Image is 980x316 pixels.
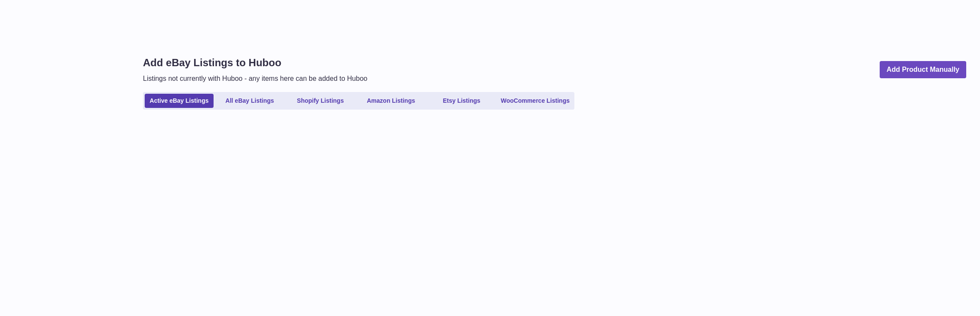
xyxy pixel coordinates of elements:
[215,94,284,108] a: All eBay Listings
[145,94,214,108] a: Active eBay Listings
[143,56,367,70] h1: Add eBay Listings to Huboo
[427,94,496,108] a: Etsy Listings
[357,94,425,108] a: Amazon Listings
[143,74,367,83] p: Listings not currently with Huboo - any items here can be added to Huboo
[286,94,355,108] a: Shopify Listings
[880,61,966,79] a: Add Product Manually
[498,94,573,108] a: WooCommerce Listings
